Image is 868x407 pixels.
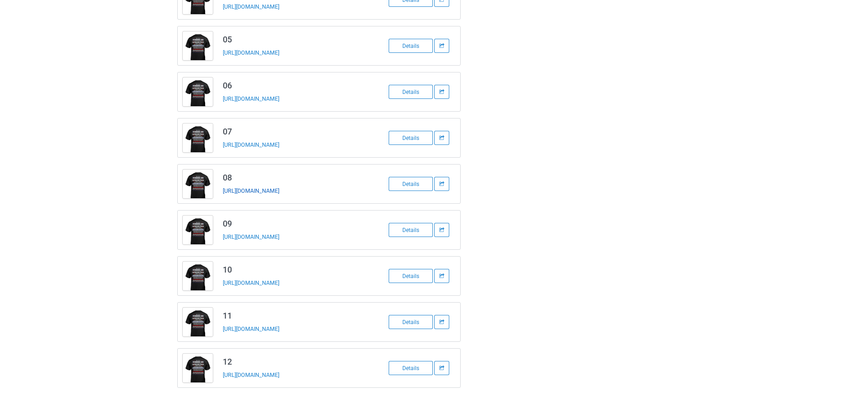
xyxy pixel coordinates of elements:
[223,49,279,56] a: [URL][DOMAIN_NAME]
[223,279,279,286] a: [URL][DOMAIN_NAME]
[223,141,279,148] a: [URL][DOMAIN_NAME]
[223,3,279,10] a: [URL][DOMAIN_NAME]
[389,88,434,95] a: Details
[389,315,433,329] div: Details
[223,34,367,45] h3: 05
[389,272,434,279] a: Details
[223,95,279,102] a: [URL][DOMAIN_NAME]
[389,364,434,371] a: Details
[223,371,279,378] a: [URL][DOMAIN_NAME]
[223,80,367,91] h3: 06
[389,226,434,233] a: Details
[389,361,433,375] div: Details
[389,269,433,283] div: Details
[223,325,279,332] a: [URL][DOMAIN_NAME]
[223,172,367,183] h3: 08
[223,310,367,321] h3: 11
[389,131,433,145] div: Details
[389,180,434,187] a: Details
[389,177,433,191] div: Details
[223,218,367,229] h3: 09
[223,187,279,194] a: [URL][DOMAIN_NAME]
[389,318,434,325] a: Details
[223,356,367,367] h3: 12
[223,264,367,275] h3: 10
[389,39,433,53] div: Details
[389,85,433,99] div: Details
[223,233,279,240] a: [URL][DOMAIN_NAME]
[389,223,433,237] div: Details
[389,42,434,49] a: Details
[389,134,434,141] a: Details
[223,126,367,137] h3: 07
